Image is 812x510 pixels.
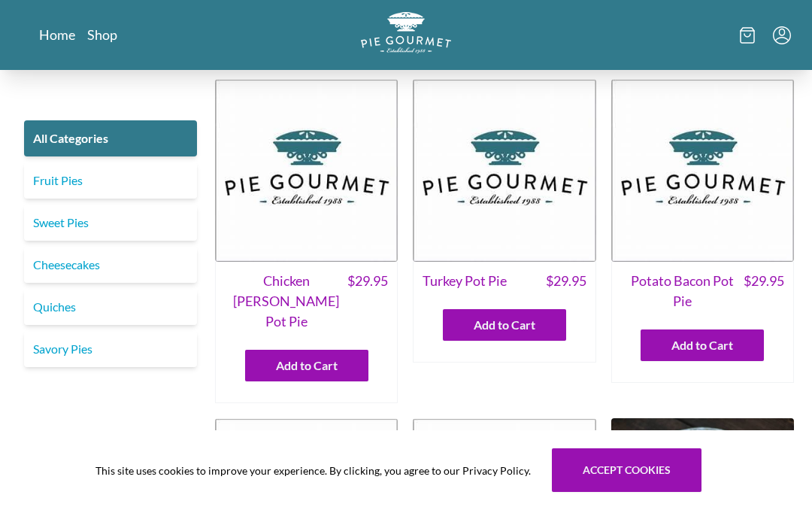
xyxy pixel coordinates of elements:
[413,79,595,262] img: Turkey Pot Pie
[24,205,197,241] a: Sweet Pies
[245,350,368,381] button: Add to Cart
[773,26,791,44] button: Menu
[24,120,197,156] a: All Categories
[671,336,733,354] span: Add to Cart
[611,79,794,262] img: Potato Bacon Pot Pie
[621,271,744,311] span: Potato Bacon Pot Pie
[24,247,197,283] a: Cheesecakes
[39,26,75,44] a: Home
[95,463,531,478] span: This site uses cookies to improve your experience. By clicking, you agree to our Privacy Policy.
[474,316,535,334] span: Add to Cart
[87,26,117,44] a: Shop
[24,162,197,199] a: Fruit Pies
[361,12,451,53] img: logo
[546,271,586,291] span: $ 29.95
[423,271,507,291] span: Turkey Pot Pie
[443,309,566,341] button: Add to Cart
[24,331,197,367] a: Savory Pies
[744,271,784,311] span: $ 29.95
[276,357,338,375] span: Add to Cart
[361,12,451,58] a: Logo
[24,289,197,325] a: Quiches
[552,448,701,492] button: Accept cookies
[347,271,388,332] span: $ 29.95
[215,79,398,262] img: Chicken Curry Pot Pie
[641,329,764,361] button: Add to Cart
[225,271,347,332] span: Chicken [PERSON_NAME] Pot Pie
